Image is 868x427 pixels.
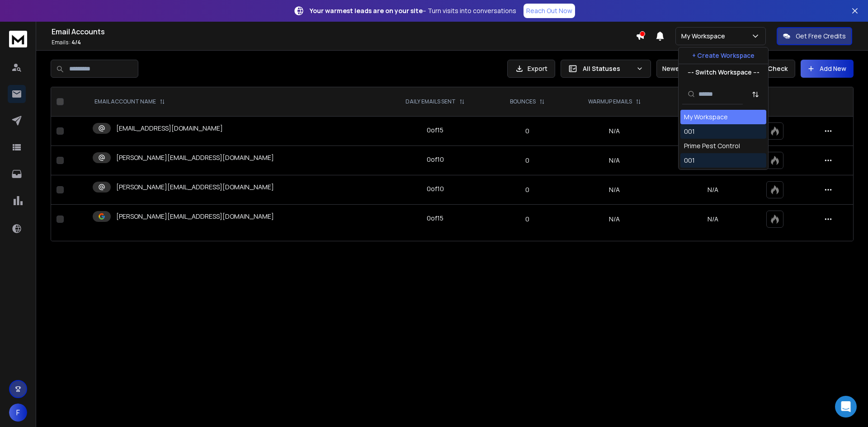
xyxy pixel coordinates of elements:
button: F [9,404,27,422]
p: – Turn visits into conversations [310,6,516,15]
button: Sort by Sort A-Z [746,85,764,103]
div: EMAIL ACCOUNT NAME [94,98,165,105]
button: Export [507,60,555,78]
p: --- Switch Workspace --- [688,68,759,77]
p: 0 [496,185,559,194]
p: [EMAIL_ADDRESS][DOMAIN_NAME] [116,124,223,133]
div: 0 of 10 [427,155,444,164]
button: Get Free Credits [777,27,852,45]
p: N/A [670,156,755,165]
p: 0 [496,156,559,165]
img: logo [9,31,27,47]
p: Get Free Credits [796,32,846,41]
td: N/A [564,146,665,175]
div: Prime Pest Control [684,141,740,150]
a: Reach Out Now [524,4,575,18]
p: N/A [670,185,755,194]
button: Newest [656,60,715,78]
p: BOUNCES [510,98,536,105]
p: DAILY EMAILS SENT [406,98,456,105]
div: 0 of 15 [427,214,443,223]
p: N/A [670,127,755,136]
p: N/A [670,215,755,224]
p: My Workspace [681,32,729,41]
h1: Email Accounts [52,26,636,37]
td: N/A [564,205,665,234]
div: 001 [684,156,695,165]
p: 0 [496,127,559,136]
p: [PERSON_NAME][EMAIL_ADDRESS][DOMAIN_NAME] [116,153,274,162]
strong: Your warmest leads are on your site [310,6,423,15]
div: 0 of 10 [427,184,444,193]
p: Emails : [52,39,636,46]
div: 0 of 15 [427,126,443,135]
p: [PERSON_NAME][EMAIL_ADDRESS][DOMAIN_NAME] [116,183,274,192]
p: Reach Out Now [526,6,572,15]
span: 4 / 4 [71,38,81,46]
p: All Statuses [583,64,632,73]
p: + Create Workspace [692,51,755,60]
p: WARMUP EMAILS [588,98,632,105]
div: 001 [684,127,695,136]
button: Add New [801,60,854,78]
td: N/A [564,175,665,205]
div: Open Intercom Messenger [835,396,857,418]
div: My Workspace [684,113,728,122]
p: 0 [496,215,559,224]
td: N/A [564,117,665,146]
p: [PERSON_NAME][EMAIL_ADDRESS][DOMAIN_NAME] [116,212,274,221]
button: + Create Workspace [679,47,768,64]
